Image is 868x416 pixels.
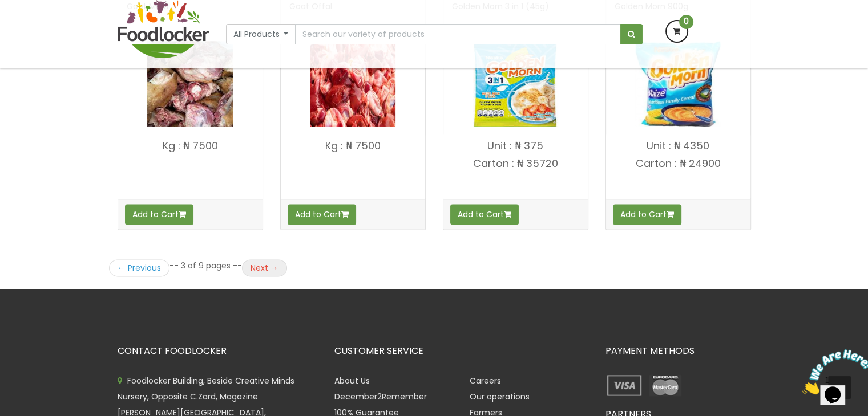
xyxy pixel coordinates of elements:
[118,140,263,152] p: Kg : ₦ 7500
[118,346,317,356] h3: CONTACT FOODLOCKER
[125,204,193,225] button: Add to Cart
[334,391,427,402] a: December2Remember
[5,5,75,50] img: Chat attention grabber
[169,260,242,271] li: -- 3 of 9 pages --
[470,391,530,402] a: Our operations
[473,41,558,127] img: Golden Morn 3 in 1 (45g)
[667,210,674,218] i: Add to cart
[443,140,588,152] p: Unit : ₦ 375
[606,140,750,152] p: Unit : ₦ 4350
[605,346,751,356] h3: PAYMENT METHODS
[646,373,684,398] img: payment
[635,41,721,127] img: Golden Morn 900g
[450,204,519,225] button: Add to Cart
[295,24,620,44] input: Search our variety of products
[470,375,501,386] a: Careers
[310,41,395,127] img: Goat Offal
[288,204,356,225] button: Add to Cart
[605,373,644,398] img: payment
[443,158,588,169] p: Carton : ₦ 35720
[5,5,9,14] span: 1
[613,204,681,225] button: Add to Cart
[797,345,868,399] iframe: chat widget
[679,15,693,29] span: 0
[504,210,511,218] i: Add to cart
[242,259,287,276] a: Next →
[334,375,370,386] a: About Us
[606,158,750,169] p: Carton : ₦ 24900
[147,41,233,127] img: Goat Meat
[109,259,169,276] a: ← Previous
[341,210,349,218] i: Add to cart
[226,24,296,44] button: All Products
[334,346,588,356] h3: CUSTOMER SERVICE
[281,140,425,152] p: Kg : ₦ 7500
[179,210,186,218] i: Add to cart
